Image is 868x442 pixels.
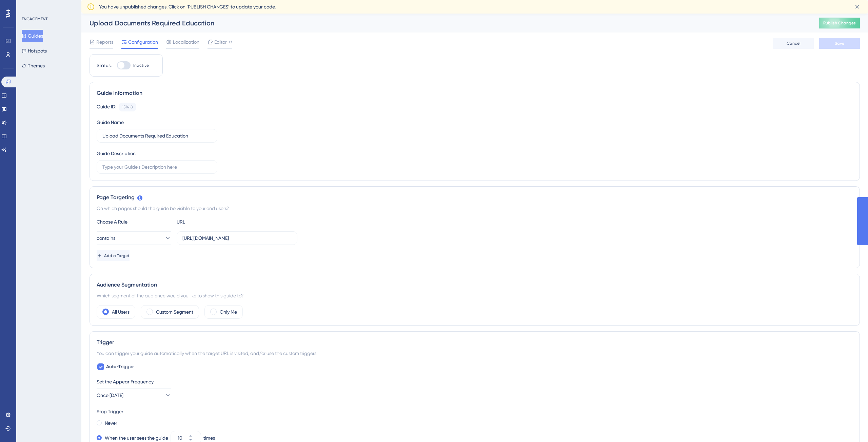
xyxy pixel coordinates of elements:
[787,41,801,46] span: Cancel
[97,388,171,402] button: Once [DATE]
[97,391,123,399] span: Once [DATE]
[835,41,844,46] span: Save
[773,38,814,49] button: Cancel
[104,253,130,258] span: Add a Target
[105,419,117,427] label: Never
[97,234,115,242] span: contains
[99,3,276,11] span: You have unpublished changes. Click on ‘PUBLISH CHANGES’ to update your code.
[840,415,860,436] iframe: UserGuiding AI Assistant Launcher
[22,30,43,42] button: Guides
[97,193,853,202] div: Page Targeting
[177,218,251,226] div: URL
[96,38,113,46] span: Reports
[102,163,212,171] input: Type your Guide’s Description here
[22,16,47,22] div: ENGAGEMENT
[97,349,853,357] div: You can trigger your guide automatically when the target URL is visited, and/or use the custom tr...
[102,132,212,140] input: Type your Guide’s Name here
[97,204,853,212] div: On which pages should the guide be visible to your end users?
[112,308,130,316] label: All Users
[823,20,856,26] span: Publish Changes
[97,231,171,245] button: contains
[122,104,133,110] div: 151418
[106,363,134,371] span: Auto-Trigger
[97,292,853,300] div: Which segment of the audience would you like to show this guide to?
[173,38,199,46] span: Localization
[97,218,171,226] div: Choose A Rule
[819,38,860,49] button: Save
[90,18,802,28] div: Upload Documents Required Education
[97,281,853,289] div: Audience Segmentation
[182,234,292,242] input: yourwebsite.com/path
[203,434,215,442] div: times
[22,60,45,72] button: Themes
[105,434,168,442] label: When the user sees the guide
[220,308,237,316] label: Only Me
[97,250,130,261] button: Add a Target
[97,103,116,111] div: Guide ID:
[97,338,853,346] div: Trigger
[133,63,149,68] span: Inactive
[97,61,112,69] div: Status:
[97,378,853,386] div: Set the Appear Frequency
[819,18,860,28] button: Publish Changes
[97,407,853,416] div: Stop Trigger
[97,89,853,97] div: Guide Information
[97,118,124,126] div: Guide Name
[156,308,193,316] label: Custom Segment
[214,38,227,46] span: Editor
[97,149,136,157] div: Guide Description
[22,45,47,57] button: Hotspots
[128,38,158,46] span: Configuration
